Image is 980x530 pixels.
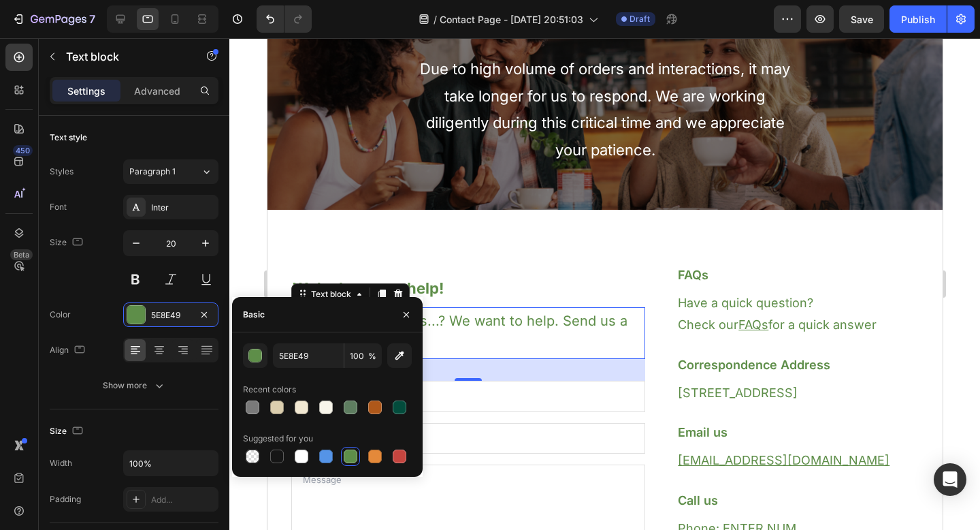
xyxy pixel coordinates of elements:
span: Paragraph 1 [129,166,176,178]
div: Padding [50,493,81,505]
p: Email us [410,385,650,403]
div: 450 [13,145,33,156]
span: / [434,12,437,27]
div: Align [50,341,88,360]
div: 5E8E49 [151,309,191,322]
button: Show more [50,373,218,398]
p: 7 [89,11,95,27]
p: FAQs [410,228,650,246]
p: Settings [67,84,105,98]
div: Beta [10,249,33,260]
div: Basic [243,309,265,321]
div: Font [50,201,67,213]
p: Text block [66,48,182,65]
div: Open Intercom Messenger [934,463,966,496]
span: Draft [630,13,650,25]
button: Paragraph 1 [123,159,218,184]
div: Color [50,309,71,321]
div: Recent colors [243,384,296,396]
h3: Correspondence Address [409,316,651,337]
span: % [368,350,376,362]
input: Auto [124,451,218,476]
div: Undo/Redo [257,5,312,33]
p: Have a quick question? Check our for a quick answer [410,254,650,298]
p: Phone: ENTER NUM 8:00AM - 5:00PM Mon- Thurs [410,480,650,524]
div: Width [50,457,72,469]
div: Inter [151,202,215,214]
iframe: Design area [267,38,943,530]
button: Publish [889,5,947,33]
a: FAQs [471,279,501,294]
span: Contact Page - [DATE] 20:51:03 [440,12,583,27]
span: Save [851,14,873,25]
div: Show more [103,379,166,392]
button: 7 [5,5,101,33]
div: Text style [50,131,87,144]
div: Size [50,422,86,441]
p: Advanced [134,84,180,98]
a: [EMAIL_ADDRESS][DOMAIN_NAME] [410,415,622,429]
div: Add... [151,494,215,506]
input: Eg: FFFFFF [273,343,344,368]
p: [STREET_ADDRESS] [410,344,650,366]
div: Styles [50,166,73,178]
div: Publish [901,12,935,27]
p: Call us [410,453,650,471]
button: Save [839,5,884,33]
div: Size [50,234,86,252]
div: Suggested for you [243,433,313,445]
